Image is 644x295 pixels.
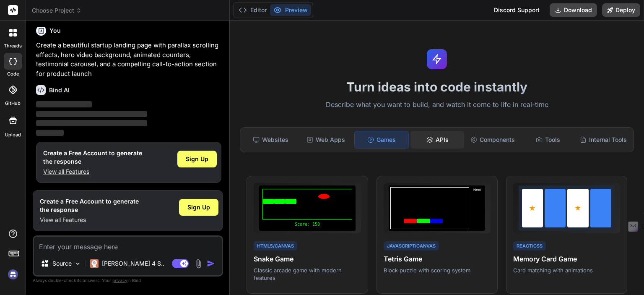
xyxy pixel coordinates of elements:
p: View all Features [40,216,139,224]
span: Sign Up [186,155,208,163]
label: threads [4,42,22,50]
label: GitHub [5,100,21,107]
p: Source [52,259,72,268]
span: ‌ [36,130,64,136]
div: Internal Tools [576,131,630,149]
div: Web Apps [299,131,353,149]
div: HTML5/Canvas [254,241,297,251]
button: Deploy [602,3,640,17]
h1: Create a Free Account to generate the response [40,197,139,214]
label: code [7,70,19,78]
span: ‌ [36,111,147,117]
div: APIs [410,131,464,149]
div: Score: 150 [262,221,352,227]
span: Sign Up [187,203,210,211]
div: React/CSS [513,241,546,251]
p: Card matching with animations [513,266,620,274]
button: Download [550,3,597,17]
img: Pick Models [74,260,81,267]
button: Editor [235,4,270,16]
img: icon [207,259,215,268]
img: signin [6,267,20,282]
h4: Memory Card Game [513,254,620,264]
p: Describe what you want to build, and watch it come to life in real-time [235,99,639,110]
h6: Bind AI [49,86,70,94]
span: Choose Project [32,6,82,15]
h4: Tetris Game [384,254,491,264]
span: privacy [112,278,127,283]
img: Claude 4 Sonnet [90,259,99,268]
p: [PERSON_NAME] 4 S.. [102,259,164,268]
p: View all Features [43,167,142,176]
div: Next [471,187,483,229]
div: Tools [521,131,575,149]
div: JavaScript/Canvas [384,241,439,251]
p: Classic arcade game with modern features [254,266,361,282]
img: attachment [194,259,203,269]
span: ‌ [36,120,147,126]
div: Components [466,131,519,149]
div: Games [354,131,409,149]
label: Upload [5,131,21,138]
div: Websites [244,131,297,149]
p: Block puzzle with scoring system [384,266,491,274]
div: Discord Support [489,3,545,17]
p: Always double-check its answers. Your in Bind [33,277,223,285]
p: Create a beautiful startup landing page with parallax scrolling effects, hero video background, a... [36,41,221,78]
span: ‌ [36,101,92,107]
h4: Snake Game [254,254,361,264]
h6: You [49,26,61,35]
h1: Create a Free Account to generate the response [43,149,142,166]
h1: Turn ideas into code instantly [235,79,639,94]
button: Preview [270,4,311,16]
